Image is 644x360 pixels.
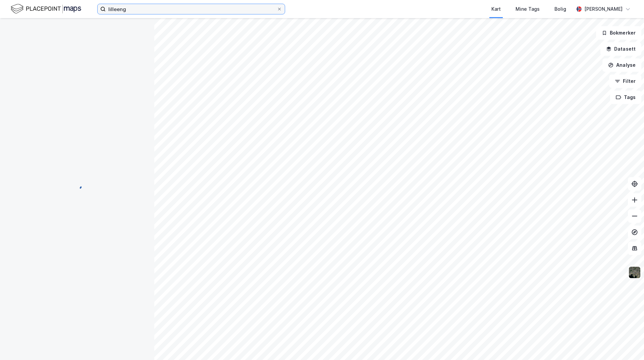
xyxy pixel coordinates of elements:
img: 9k= [628,266,641,279]
button: Tags [610,91,641,104]
div: Kontrollprogram for chat [610,328,644,360]
img: logo.f888ab2527a4732fd821a326f86c7f29.svg [11,3,81,15]
div: Mine Tags [516,5,540,13]
div: Bolig [554,5,566,13]
button: Bokmerker [596,26,641,40]
button: Filter [609,74,641,88]
button: Datasett [600,42,641,56]
input: Søk på adresse, matrikkel, gårdeiere, leietakere eller personer [106,4,277,14]
div: Kart [491,5,501,13]
div: [PERSON_NAME] [584,5,623,13]
iframe: Chat Widget [610,328,644,360]
button: Analyse [602,58,641,72]
img: spinner.a6d8c91a73a9ac5275cf975e30b51cfb.svg [72,180,83,191]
